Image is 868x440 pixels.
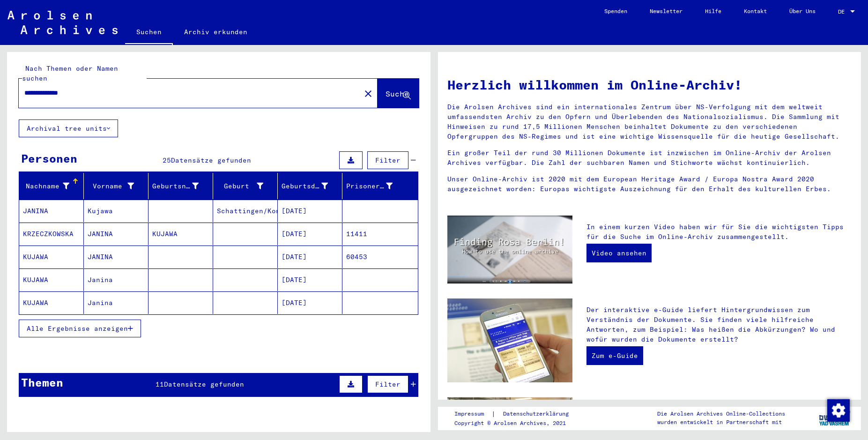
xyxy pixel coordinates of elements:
mat-cell: [DATE] [278,200,342,222]
button: Filter [367,375,408,393]
span: 11 [156,380,164,388]
p: wurden entwickelt in Partnerschaft mit [657,418,785,426]
p: Ein großer Teil der rund 30 Millionen Dokumente ist inzwischen im Online-Archiv der Arolsen Archi... [447,148,852,168]
span: Filter [375,156,401,164]
mat-cell: [DATE] [278,291,342,314]
div: Zustimmung ändern [827,399,849,421]
mat-cell: 11411 [342,223,418,245]
span: Datensätze gefunden [171,156,251,164]
div: Nachname [23,179,83,194]
mat-cell: KRZECZKOWSKA [19,223,84,245]
mat-cell: JANINA [84,223,148,245]
mat-cell: [DATE] [278,246,342,268]
a: Datenschutzerklärung [496,409,580,419]
span: Filter [375,380,401,388]
p: Unser Online-Archiv ist 2020 mit dem European Heritage Award / Europa Nostra Award 2020 ausgezeic... [447,174,852,194]
img: Arolsen_neg.svg [7,11,118,34]
div: Prisoner # [346,181,393,191]
mat-header-cell: Geburtsname [148,173,213,199]
button: Suche [378,79,419,108]
mat-icon: close [363,88,374,99]
mat-cell: KUJAWA [19,246,84,268]
mat-cell: JANINA [84,246,148,268]
h1: Herzlich willkommen im Online-Archiv! [447,75,852,95]
button: Filter [367,151,408,169]
mat-cell: 60453 [342,246,418,268]
a: Zum e-Guide [586,346,643,365]
img: yv_logo.png [817,406,852,430]
mat-cell: KUJAWA [148,223,213,245]
span: Alle Ergebnisse anzeigen [27,324,128,333]
button: Clear [359,84,378,103]
mat-cell: Schattingen/Konin [213,200,278,222]
div: Geburtsdatum [282,179,342,194]
mat-cell: [DATE] [278,268,342,291]
img: video.jpg [447,216,573,284]
mat-cell: Janina [84,268,148,291]
div: Geburtsname [152,179,213,194]
div: Geburtsname [152,181,199,191]
mat-cell: [DATE] [278,223,342,245]
div: Geburtsdatum [282,181,328,191]
mat-cell: JANINA [19,200,84,222]
mat-header-cell: Geburtsdatum [278,173,342,199]
mat-label: Nach Themen oder Namen suchen [22,64,118,82]
button: Alle Ergebnisse anzeigen [19,320,141,337]
span: Datensätze gefunden [164,380,244,388]
mat-cell: KUJAWA [19,268,84,291]
a: Suchen [125,21,173,45]
button: Archival tree units [19,119,118,137]
img: eguide.jpg [447,298,573,382]
span: Suche [386,89,409,98]
p: Die Arolsen Archives Online-Collections [657,410,785,418]
div: Vorname [88,181,134,191]
div: Personen [21,150,77,167]
div: Prisoner # [346,179,407,194]
div: Vorname [88,179,148,194]
div: Themen [21,374,63,391]
div: Nachname [23,181,69,191]
div: Geburt‏ [217,179,277,194]
a: Archiv erkunden [173,21,259,43]
mat-cell: KUJAWA [19,291,84,314]
p: In einem kurzen Video haben wir für Sie die wichtigsten Tipps für die Suche im Online-Archiv zusa... [586,222,852,242]
div: | [454,409,580,419]
mat-header-cell: Prisoner # [342,173,418,199]
mat-header-cell: Vorname [84,173,148,199]
p: Copyright © Arolsen Archives, 2021 [454,419,580,427]
img: Zustimmung ändern [827,399,850,422]
a: Video ansehen [586,244,652,262]
span: DE [838,8,848,15]
mat-cell: Janina [84,291,148,314]
mat-cell: Kujawa [84,200,148,222]
mat-header-cell: Geburt‏ [213,173,278,199]
p: Der interaktive e-Guide liefert Hintergrundwissen zum Verständnis der Dokumente. Sie finden viele... [586,305,852,344]
div: Geburt‏ [217,181,263,191]
p: Die Arolsen Archives sind ein internationales Zentrum über NS-Verfolgung mit dem weltweit umfasse... [447,102,852,142]
mat-header-cell: Nachname [19,173,84,199]
a: Impressum [454,409,491,419]
span: 25 [163,156,171,164]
